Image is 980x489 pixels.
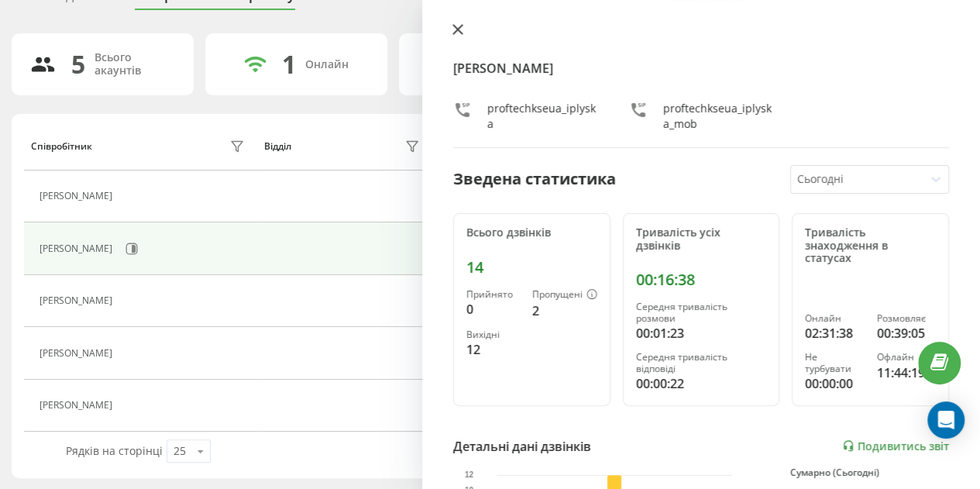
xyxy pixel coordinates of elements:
[636,374,767,393] div: 00:00:22
[877,363,936,382] div: 11:44:19
[487,101,598,132] div: proftechkseua_iplyska
[805,324,864,343] div: 02:31:38
[466,329,520,340] div: Вихідні
[466,340,520,359] div: 12
[466,300,520,319] div: 0
[95,51,175,77] div: Всього акаунтів
[453,437,591,456] div: Детальні дані дзвінків
[532,289,597,301] div: Пропущені
[40,348,116,359] div: [PERSON_NAME]
[66,443,163,458] span: Рядків на сторінці
[927,401,965,439] div: Open Intercom Messenger
[453,167,616,191] div: Зведена статистика
[31,141,92,152] div: Співробітник
[174,443,186,459] div: 25
[453,59,949,77] h4: [PERSON_NAME]
[71,50,85,79] div: 5
[877,324,936,343] div: 00:39:05
[40,243,116,254] div: [PERSON_NAME]
[532,301,597,320] div: 2
[40,191,116,201] div: [PERSON_NAME]
[790,467,949,478] div: Сумарно (Сьогодні)
[636,324,767,343] div: 00:01:23
[805,226,936,265] div: Тривалість знаходження в статусах
[466,226,597,239] div: Всього дзвінків
[842,439,949,453] a: Подивитись звіт
[805,352,864,374] div: Не турбувати
[636,270,767,289] div: 00:16:38
[40,400,116,411] div: [PERSON_NAME]
[663,101,774,132] div: proftechkseua_iplyska_mob
[466,258,597,277] div: 14
[877,352,936,363] div: Офлайн
[466,289,520,300] div: Прийнято
[805,374,864,393] div: 00:00:00
[636,352,767,374] div: Середня тривалість відповіді
[805,313,864,324] div: Онлайн
[40,295,116,306] div: [PERSON_NAME]
[636,226,767,253] div: Тривалість усіх дзвінків
[877,313,936,324] div: Розмовляє
[264,141,291,152] div: Відділ
[305,58,349,71] div: Онлайн
[636,301,767,324] div: Середня тривалість розмови
[282,50,296,79] div: 1
[465,470,474,479] text: 12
